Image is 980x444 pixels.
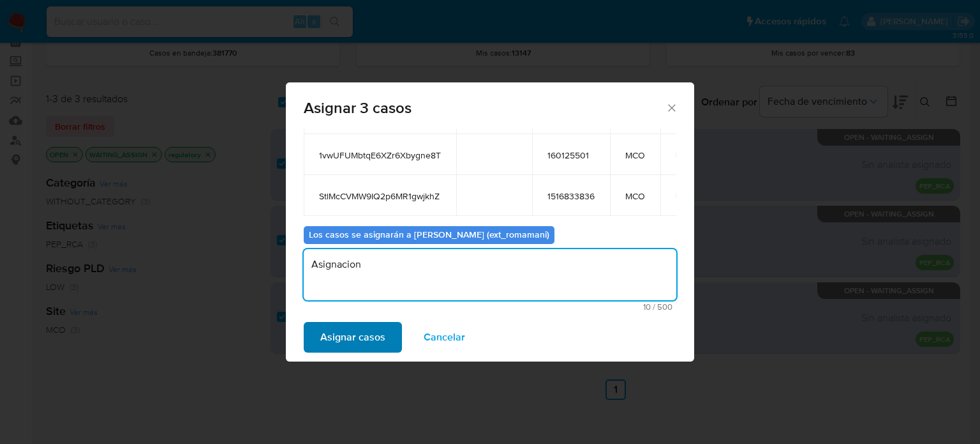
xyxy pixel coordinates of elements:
[286,82,694,362] div: assign-modal
[547,149,595,161] span: 160125501
[319,149,441,161] span: 1vwUFUMbtqE6XZr6Xbygne8T
[547,190,595,202] span: 1516833836
[424,323,465,351] span: Cancelar
[407,322,482,353] button: Cancelar
[304,100,665,116] span: Asignar 3 casos
[304,249,676,300] textarea: Asignacion
[320,323,385,351] span: Asignar casos
[319,190,441,202] span: StlMcCVMW9IQ2p6MR1gwjkhZ
[304,322,402,353] button: Asignar casos
[665,102,677,113] button: Cerrar ventana
[625,149,645,161] span: MCO
[625,190,645,202] span: MCO
[676,147,691,162] button: icon-button
[309,228,549,241] b: Los casos se asignarán a [PERSON_NAME] (ext_romamani)
[676,188,691,203] button: icon-button
[308,303,672,311] span: Máximo 500 caracteres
